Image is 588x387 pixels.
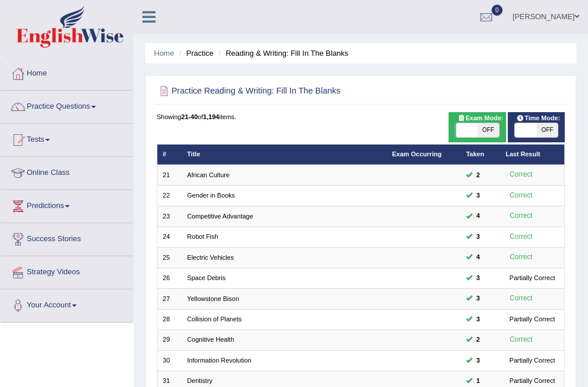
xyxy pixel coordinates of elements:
a: Practice Questions [1,91,133,120]
td: 23 [157,206,182,227]
td: 29 [157,330,182,350]
a: Strategy Videos [1,256,133,285]
a: Predictions [1,190,133,219]
div: Partially Correct [505,273,559,284]
a: Dentistry [187,377,213,384]
div: Showing of items. [157,112,565,121]
span: You can still take this question [472,293,483,304]
div: Partially Correct [505,356,559,366]
div: Correct [505,334,536,346]
th: Taken [461,144,500,164]
div: Correct [505,169,536,181]
span: Exam Mode: [454,113,507,124]
span: OFF [478,123,499,137]
div: Partially Correct [505,314,559,325]
h2: Practice Reading & Writing: Fill In The Blanks [157,84,410,99]
a: Information Revolution [187,357,252,364]
td: 25 [157,248,182,268]
th: # [157,144,182,164]
span: OFF [536,123,558,137]
li: Practice [176,48,213,59]
td: 28 [157,309,182,329]
a: Home [1,58,133,87]
span: You can still take this question [472,232,483,242]
td: 21 [157,165,182,185]
div: Correct [505,252,536,263]
span: You can still take this question [472,356,483,366]
div: Correct [505,190,536,202]
td: 24 [157,227,182,247]
a: Space Debris [187,274,225,281]
div: Show exams occurring in exams [449,112,505,142]
a: Your Account [1,289,133,318]
td: 27 [157,289,182,309]
span: You can still take this question [472,211,483,221]
span: You can still take this question [472,314,483,325]
th: Last Result [500,144,565,164]
span: You can still take this question [472,376,483,386]
a: Cognitive Health [187,336,234,343]
b: 21-40 [181,113,198,120]
a: Exam Occurring [392,150,442,157]
span: You can still take this question [472,335,483,345]
th: Title [182,144,387,164]
div: Correct [505,231,536,243]
a: Success Stories [1,223,133,252]
td: 22 [157,185,182,206]
a: Electric Vehicles [187,254,234,261]
span: You can still take this question [472,170,483,181]
a: Online Class [1,157,133,186]
a: Collision of Planets [187,316,242,322]
a: Competitive Advantage [187,213,253,220]
div: Correct [505,210,536,222]
a: Gender in Books [187,192,235,199]
span: 0 [492,5,503,16]
li: Reading & Writing: Fill In The Blanks [216,48,348,59]
span: Time Mode: [512,113,564,124]
span: You can still take this question [472,273,483,284]
div: Correct [505,293,536,304]
div: Partially Correct [505,376,559,386]
td: 30 [157,350,182,371]
a: Tests [1,124,133,153]
a: Robot Fish [187,233,218,240]
b: 1,194 [203,113,220,120]
span: You can still take this question [472,191,483,201]
span: You can still take this question [472,252,483,263]
td: 26 [157,268,182,288]
a: Yellowstone Bison [187,295,239,302]
a: Home [154,49,174,58]
a: African Culture [187,171,230,178]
